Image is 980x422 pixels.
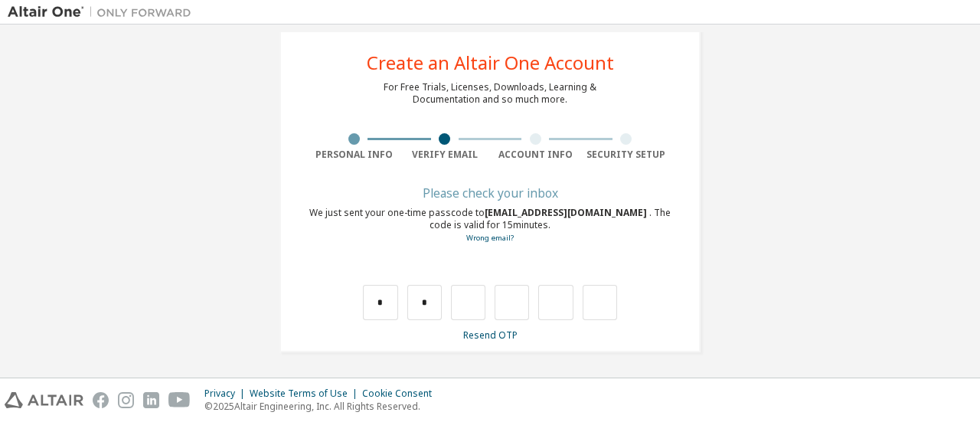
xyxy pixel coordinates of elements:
[204,400,441,413] p: © 2025 Altair Engineering, Inc. All Rights Reserved.
[384,81,596,106] div: For Free Trials, Licenses, Downloads, Learning & Documentation and so much more.
[367,54,614,72] div: Create an Altair One Account
[8,5,199,20] img: Altair One
[490,149,581,161] div: Account Info
[309,149,400,161] div: Personal Info
[309,188,671,198] div: Please check your inbox
[143,392,159,408] img: linkedin.svg
[463,329,518,342] a: Resend OTP
[204,388,250,400] div: Privacy
[168,392,191,408] img: youtube.svg
[362,388,441,400] div: Cookie Consent
[93,392,109,408] img: facebook.svg
[466,233,514,243] a: Go back to the registration form
[5,392,83,408] img: altair_logo.svg
[485,206,649,219] span: [EMAIL_ADDRESS][DOMAIN_NAME]
[118,392,134,408] img: instagram.svg
[250,388,362,400] div: Website Terms of Use
[400,149,491,161] div: Verify Email
[581,149,672,161] div: Security Setup
[309,207,671,244] div: We just sent your one-time passcode to . The code is valid for 15 minutes.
